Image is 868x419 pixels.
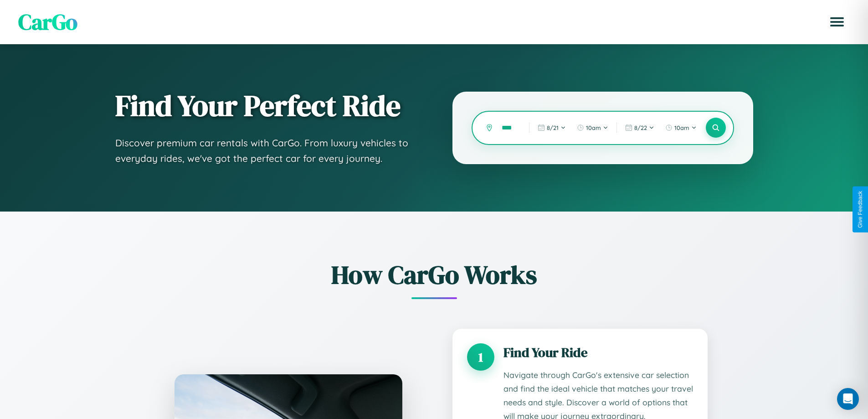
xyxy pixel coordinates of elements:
button: 8/21 [533,120,570,135]
div: 1 [467,343,494,371]
span: 8 / 22 [634,124,647,131]
span: CarGo [18,7,77,37]
div: Open Intercom Messenger [837,388,859,410]
div: Give Feedback [857,191,863,228]
p: Discover premium car rentals with CarGo. From luxury vehicles to everyday rides, we've got the pe... [115,135,416,166]
span: 8 / 21 [547,124,559,131]
button: 8/22 [621,120,659,135]
h1: Find Your Perfect Ride [115,90,416,122]
h3: Find Your Ride [503,343,693,362]
button: Open menu [824,9,850,35]
span: 10am [586,124,601,131]
span: 10am [674,124,689,131]
button: 10am [572,120,613,135]
button: 10am [661,120,701,135]
h2: How CarGo Works [161,257,708,292]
